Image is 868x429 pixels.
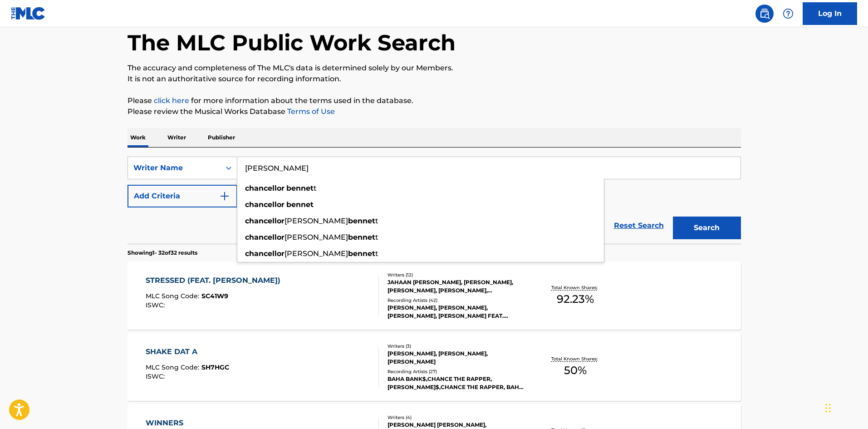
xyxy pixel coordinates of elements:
[551,284,600,291] p: Total Known Shares:
[825,394,831,422] div: Drag
[387,297,525,304] div: Recording Artists ( 42 )
[387,375,525,391] div: BAHA BANK$,CHANCE THE RAPPER, [PERSON_NAME]$,CHANCE THE RAPPER, BAHA BANK$, BAHA BANK$, BAHA BANK$
[284,217,348,225] span: [PERSON_NAME]
[285,107,335,116] a: Terms of Use
[128,333,741,401] a: SHAKE DAT AMLC Song Code:SH7HGCISWC:Writers (3)[PERSON_NAME], [PERSON_NAME], [PERSON_NAME]Recordi...
[375,249,378,258] span: t
[219,191,230,202] img: 9d2ae6d4665cec9f34b9.svg
[387,368,525,375] div: Recording Artists ( 27 )
[128,261,741,330] a: STRESSED (FEAT. [PERSON_NAME])MLC Song Code:SC41W9ISWC:Writers (12)JAHAAN [PERSON_NAME], [PERSON_...
[245,184,284,192] strong: chancellor
[755,5,774,23] a: Public Search
[673,217,741,239] button: Search
[387,271,525,278] div: Writers ( 12 )
[375,233,378,242] span: t
[823,385,868,429] iframe: Chat Widget
[348,217,375,225] strong: bennet
[387,414,525,421] div: Writers ( 4 )
[128,249,197,257] p: Showing 1 - 32 of 32 results
[557,291,594,307] span: 92.23 %
[128,63,741,74] p: The accuracy and completeness of The MLC's data is determined solely by our Members.
[146,418,230,429] div: WINNERS
[245,249,284,258] strong: chancellor
[286,184,314,192] strong: bennet
[128,29,456,56] h1: The MLC Public Work Search
[286,200,314,209] strong: bennet
[387,278,525,295] div: JAHAAN [PERSON_NAME], [PERSON_NAME], [PERSON_NAME], [PERSON_NAME], [PERSON_NAME], [PERSON_NAME], ...
[128,128,148,147] p: Work
[146,346,229,357] div: SHAKE DAT A
[779,5,797,23] div: Help
[128,185,237,207] button: Add Criteria
[128,157,741,244] form: Search Form
[128,106,741,117] p: Please review the Musical Works Database
[387,304,525,320] div: [PERSON_NAME], [PERSON_NAME],[PERSON_NAME], [PERSON_NAME] FEAT. [PERSON_NAME], [PERSON_NAME], [PE...
[564,362,587,379] span: 50 %
[245,233,284,242] strong: chancellor
[128,95,741,106] p: Please for more information about the terms used in the database.
[348,249,375,258] strong: bennet
[803,2,857,25] a: Log In
[375,217,378,225] span: t
[154,96,189,105] a: click here
[284,233,348,242] span: [PERSON_NAME]
[146,292,201,300] span: MLC Song Code :
[146,363,201,371] span: MLC Song Code :
[551,355,600,362] p: Total Known Shares:
[146,275,285,286] div: STRESSED (FEAT. [PERSON_NAME])
[759,8,770,19] img: search
[245,200,284,209] strong: chancellor
[128,74,741,84] p: It is not an authoritative source for recording information.
[783,8,794,19] img: help
[314,184,317,192] span: t
[245,217,284,225] strong: chancellor
[201,363,229,371] span: SH7HGC
[284,249,348,258] span: [PERSON_NAME]
[146,301,167,309] span: ISWC :
[133,163,215,173] div: Writer Name
[609,216,668,236] a: Reset Search
[165,128,189,147] p: Writer
[11,7,46,20] img: MLC Logo
[348,233,375,242] strong: bennet
[201,292,228,300] span: SC41W9
[387,343,525,350] div: Writers ( 3 )
[146,372,167,380] span: ISWC :
[205,128,238,147] p: Publisher
[387,350,525,366] div: [PERSON_NAME], [PERSON_NAME], [PERSON_NAME]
